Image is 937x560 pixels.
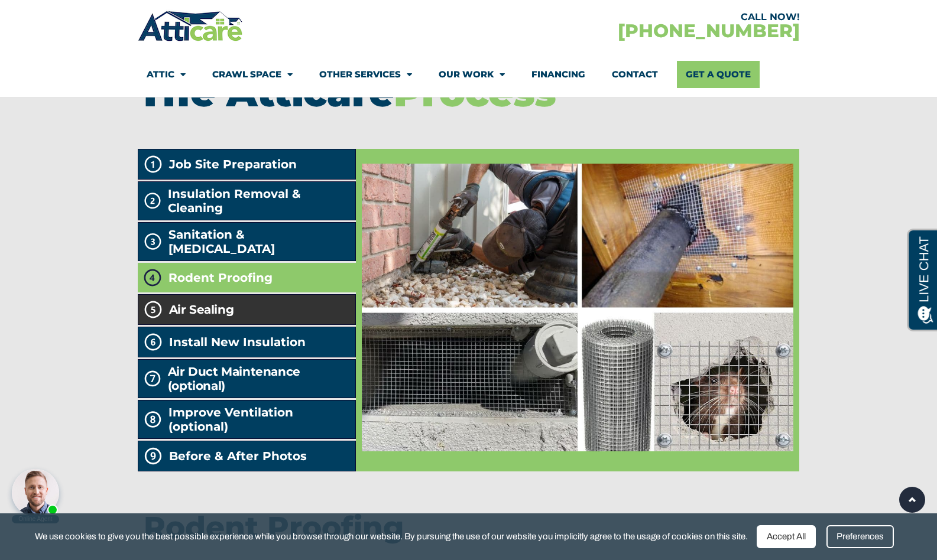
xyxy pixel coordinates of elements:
[168,271,273,285] span: Rodent Proofing
[757,525,816,548] div: Accept All
[147,61,186,88] a: Attic
[677,61,760,88] a: Get A Quote
[168,364,351,393] h2: Air Duct Maintenance (optional)
[169,157,297,171] span: Job Site Preparation
[826,525,894,548] div: Preferences
[469,12,800,22] div: CALL NOW!
[169,335,306,349] span: Install New Insulation
[212,61,293,88] a: Crawl Space
[29,9,95,24] span: Opens a chat window
[168,405,351,434] span: Improve Ventilation (optional)
[531,61,585,88] a: Financing
[612,61,658,88] a: Contact
[169,302,234,317] h2: Air Sealing
[168,187,351,215] span: Insulation Removal & Cleaning
[169,449,307,463] span: Before & After Photos
[35,529,748,544] span: We use cookies to give you the best possible experience while you browse through our website. By ...
[439,61,505,88] a: Our Work
[6,465,65,525] iframe: Chat Invitation
[144,513,794,542] h3: Rodent Proofing
[138,73,800,112] h2: The Atticare
[168,227,351,256] span: Sanitation & [MEDICAL_DATA]
[319,61,412,88] a: Other Services
[147,61,791,88] nav: Menu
